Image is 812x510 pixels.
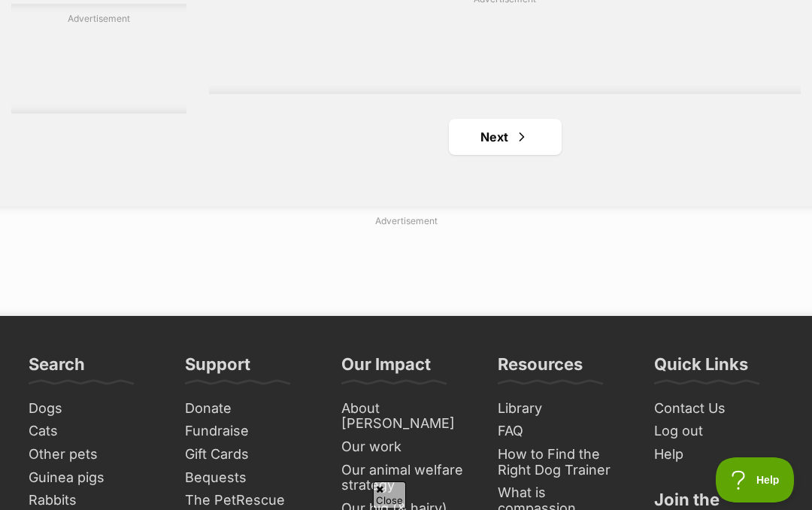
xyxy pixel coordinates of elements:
a: Library [492,397,633,420]
h3: Resources [498,354,583,384]
a: Contact Us [648,397,789,420]
a: Our animal welfare strategy [335,459,477,497]
a: Cats [23,420,164,443]
a: Next page [449,119,562,155]
a: FAQ [492,420,633,443]
h3: Our Impact [341,354,431,384]
a: About [PERSON_NAME] [335,397,477,436]
h3: Search [29,354,85,384]
a: Donate [179,397,320,420]
a: Our work [335,436,477,459]
a: Bequests [179,466,320,490]
nav: Pagination [209,119,801,155]
a: Log out [648,420,789,443]
a: Gift Cards [179,443,320,466]
a: Guinea pigs [23,466,164,490]
a: Fundraise [179,420,320,443]
span: Close [373,481,406,508]
a: Help [648,443,789,466]
div: Advertisement [11,4,186,114]
a: How to Find the Right Dog Trainer [492,443,633,481]
a: Other pets [23,443,164,466]
h3: Quick Links [654,354,748,384]
iframe: Help Scout Beacon - Open [716,457,797,502]
a: Dogs [23,397,164,420]
h3: Support [185,354,250,384]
